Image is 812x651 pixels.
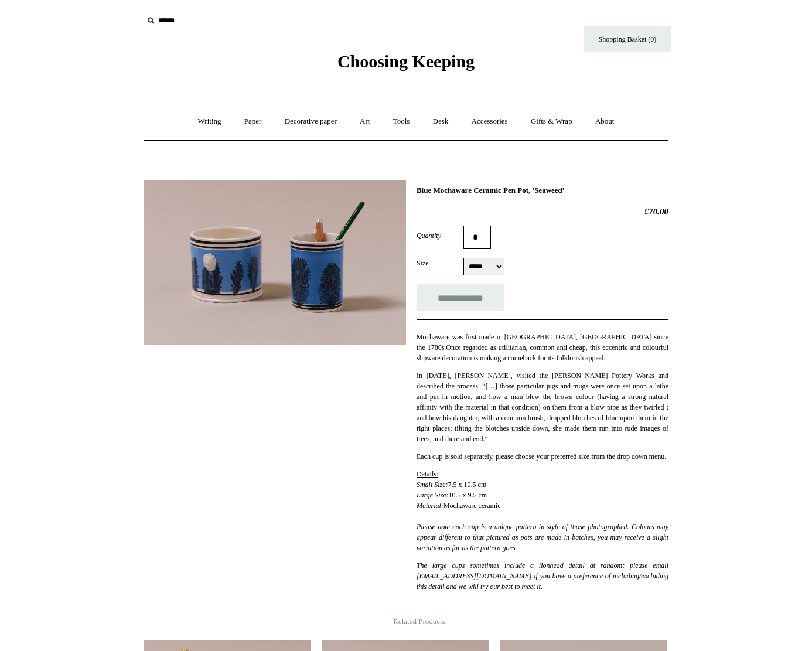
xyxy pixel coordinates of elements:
span: In [DATE], [PERSON_NAME], visited the [PERSON_NAME] Pottery Works and described the process: “[…]... [417,371,668,443]
a: Art [349,106,380,137]
label: Size [417,258,463,268]
a: About [585,106,625,137]
p: Once regarded as utilitarian, common and cheap, this eccentric and colourful slipware decoration ... [417,332,668,363]
a: Shopping Basket (0) [584,26,671,52]
em: Large Size: [417,491,449,499]
span: Details: [417,470,438,478]
a: Desk [422,106,459,137]
h1: Blue Mochaware Ceramic Pen Pot, 'Seaweed' [417,186,668,195]
h4: Related Products [113,617,699,626]
a: Choosing Keeping [337,61,475,69]
a: Paper [234,106,272,137]
span: Mochaware was first made in [GEOGRAPHIC_DATA], [GEOGRAPHIC_DATA] since the 1780s. [417,333,668,352]
i: The large cups sometimes include a lionhead detail at random; please email [EMAIL_ADDRESS][DOMAIN... [417,561,668,591]
a: Accessories [461,106,518,137]
em: Material: [417,502,443,510]
h2: £70.00 [417,206,668,217]
span: Choosing Keeping [337,52,475,71]
span: 10.5 x 9.5 cm Mochaware ceramic [417,491,668,552]
span: 7.5 x 10.5 cm [417,470,486,489]
i: Please note each cup is a unique pattern in style of those photographed. Colours may appear diffe... [417,523,668,552]
a: Decorative paper [274,106,347,137]
em: Small Size: [417,480,448,489]
a: Tools [383,106,421,137]
label: Quantity [417,230,463,241]
a: Gifts & Wrap [520,106,583,137]
img: Blue Mochaware Ceramic Pen Pot, 'Seaweed' [144,180,406,345]
a: Writing [187,106,232,137]
span: Each cup is sold separately, please choose your preferred size from the drop down menu. [417,452,666,461]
